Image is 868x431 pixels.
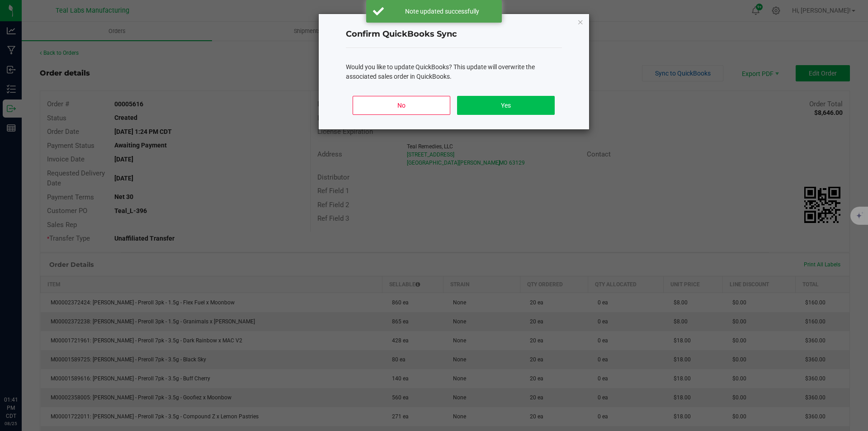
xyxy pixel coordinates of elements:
[346,62,562,81] div: Would you like to update QuickBooks? This update will overwrite the associated sales order in Qui...
[389,7,495,16] div: Note updated successfully
[577,16,584,27] button: Close
[353,96,450,115] button: No
[346,28,562,40] h4: Confirm QuickBooks Sync
[457,96,554,115] button: Yes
